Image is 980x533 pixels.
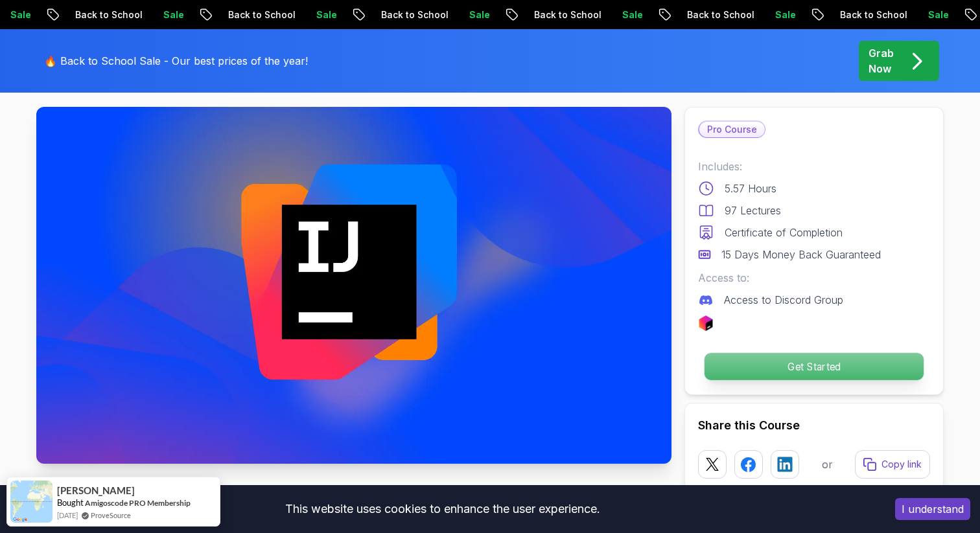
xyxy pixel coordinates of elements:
[725,203,781,218] p: 97 Lectures
[36,107,671,464] img: intellij-developer-guide_thumbnail
[869,45,894,76] p: Grab Now
[10,481,52,523] img: provesource social proof notification image
[698,270,930,286] p: Access to:
[698,159,930,174] p: Includes:
[698,416,930,435] h2: Share this Course
[881,458,922,471] p: Copy link
[368,8,456,21] p: Back to School
[10,495,876,523] div: This website uses cookies to enhance the user experience.
[456,8,498,21] p: Sale
[303,8,345,21] p: Sale
[915,8,957,21] p: Sale
[822,457,833,472] p: or
[62,8,150,21] p: Back to School
[521,8,609,21] p: Back to School
[721,247,881,262] p: 15 Days Money Back Guaranteed
[762,8,804,21] p: Sale
[44,53,308,69] p: 🔥 Back to School Sale - Our best prices of the year!
[855,450,930,479] button: Copy link
[57,485,135,496] span: [PERSON_NAME]
[609,8,651,21] p: Sale
[57,497,84,508] span: Bought
[85,497,191,508] a: Amigoscode PRO Membership
[705,353,924,380] p: Get Started
[699,122,765,137] p: Pro Course
[698,315,714,331] img: jetbrains logo
[674,8,762,21] p: Back to School
[91,510,131,521] a: ProveSource
[895,498,970,520] button: Accept cookies
[57,510,78,521] span: [DATE]
[704,352,924,381] button: Get Started
[827,8,915,21] p: Back to School
[724,292,843,308] p: Access to Discord Group
[725,181,776,196] p: 5.57 Hours
[150,8,192,21] p: Sale
[215,8,303,21] p: Back to School
[725,225,843,240] p: Certificate of Completion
